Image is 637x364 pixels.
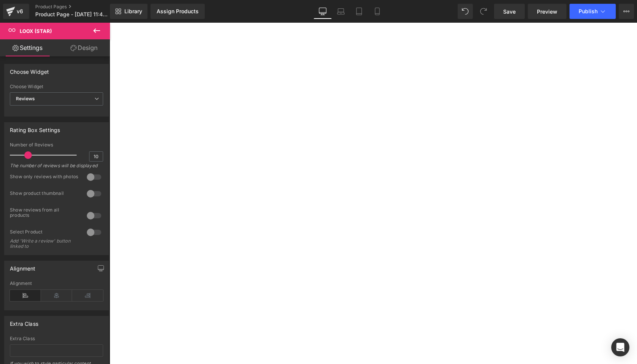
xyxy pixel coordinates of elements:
[35,4,122,10] a: Product Pages
[537,8,557,16] span: Preview
[611,338,629,356] div: Open Intercom Messenger
[10,163,103,174] div: The number of reviews will be displayed
[503,8,516,16] span: Save
[15,6,25,16] div: v6
[332,4,350,19] a: Laptop
[476,4,491,19] button: Redo
[350,4,368,19] a: Tablet
[16,96,35,101] b: Reviews
[10,190,79,198] div: Show product thumbnail
[10,142,103,148] div: Number of Reviews
[10,238,78,249] div: Add 'Write a review' button linked to
[10,316,38,327] div: Extra Class
[10,174,79,182] div: Show only reviews with photos
[10,336,103,341] div: Extra Class
[10,281,103,286] div: Alignment
[368,4,386,19] a: Mobile
[56,39,111,56] a: Design
[579,8,598,14] span: Publish
[314,4,332,19] a: Desktop
[458,4,473,19] button: Undo
[110,4,147,19] a: New Library
[570,4,616,19] button: Publish
[10,229,79,237] div: Select Product
[20,28,52,34] span: Loox (Star)
[157,8,199,14] div: Assign Products
[124,8,142,15] span: Library
[10,261,36,272] div: Alignment
[3,4,29,19] a: v6
[528,4,566,19] a: Preview
[10,84,103,89] div: Choose Widget
[10,207,79,220] div: Show reviews from all products
[35,11,108,17] span: Product Page - [DATE] 11:43:54
[10,123,60,133] div: Rating Box Settings
[10,64,49,75] div: Choose Widget
[619,4,634,19] button: More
